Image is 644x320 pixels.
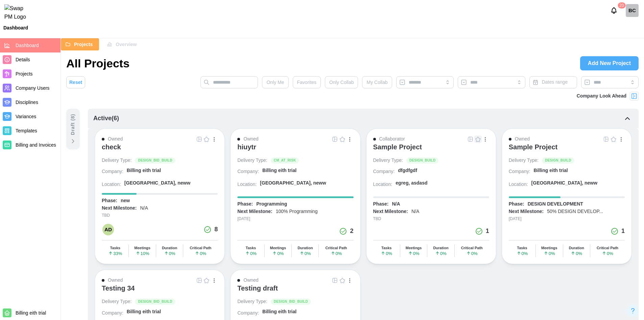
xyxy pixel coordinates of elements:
[272,251,284,256] span: 0 %
[256,201,287,208] div: Programming
[74,39,93,50] span: Projects
[597,246,618,250] div: Critical Path
[362,76,392,88] button: My Collab
[373,208,408,215] div: Next Milestone:
[164,251,175,256] span: 0 %
[16,310,46,316] span: Billing eith trial
[571,251,582,256] span: 0 %
[603,136,609,142] img: Grid Icon
[16,128,37,133] span: Templates
[509,201,524,208] div: Phase:
[580,56,639,70] a: Add New Project
[466,251,478,256] span: 0 %
[517,251,528,256] span: 0 %
[618,2,625,8] div: 20
[467,135,474,143] a: Grid Icon
[517,246,527,250] div: Tasks
[196,136,202,142] img: Grid Icon
[435,251,447,256] span: 0 %
[528,201,583,208] div: DESIGN DEVELOPMENT
[4,4,32,21] img: Swap PM Logo
[61,38,99,50] button: Projects
[108,277,123,284] div: Owned
[602,135,610,143] a: Grid Icon
[204,278,209,283] img: Empty Star
[411,208,419,215] div: N/A
[409,158,435,163] span: DESIGN_BUILD
[102,197,117,204] div: Phase:
[16,142,56,148] span: Billing and Invoices
[379,135,405,143] div: Collaborator
[509,143,558,151] div: Sample Project
[124,180,191,187] div: [GEOGRAPHIC_DATA], neww
[237,143,256,151] div: hiuytr
[373,157,403,164] div: Delivery Type:
[366,77,387,88] span: My Collab
[203,277,210,284] button: Empty Star
[102,143,218,157] a: check
[16,43,39,48] span: Dashboard
[102,284,218,298] a: Testing 34
[237,310,259,317] div: Company:
[190,246,211,250] div: Critical Path
[237,181,257,188] div: Location:
[577,92,626,100] div: Company Look Ahead
[340,136,345,142] img: Empty Star
[102,181,121,188] div: Location:
[392,201,400,208] div: N/A
[102,205,137,212] div: Next Milestone:
[373,181,392,188] div: Location:
[340,278,345,283] img: Empty Star
[102,168,123,175] div: Company:
[162,246,177,250] div: Duration
[196,278,202,283] img: Grid Icon
[69,77,82,88] span: Reset
[608,5,620,16] button: Notifications
[300,251,311,256] span: 0 %
[544,251,555,256] span: 0 %
[138,299,172,304] span: DESIGN_BID_BUILD
[631,93,638,100] img: Project Look Ahead Button
[127,167,218,176] a: Billing eith trial
[237,143,353,157] a: hiuytr
[373,216,489,222] div: TBD
[509,168,530,175] div: Company:
[297,77,317,88] span: Favorites
[468,136,473,142] img: Grid Icon
[626,4,639,17] div: BC
[588,57,631,70] span: Add New Project
[331,135,339,143] button: Grid Icon
[461,246,483,250] div: Critical Path
[373,143,489,157] a: Sample Project
[547,208,603,215] div: 50% DESIGN DEVELOP...
[545,158,571,163] span: DESIGN_BUILD
[325,76,358,88] button: Only Collab
[332,278,338,283] img: Grid Icon
[195,135,203,143] button: Grid Icon
[381,251,392,256] span: 0 %
[102,284,135,292] div: Testing 34
[110,246,120,250] div: Tasks
[195,251,206,256] span: 0 %
[16,100,38,105] span: Disciplines
[486,227,489,236] div: 1
[195,277,203,284] a: Grid Icon
[509,216,625,222] div: [DATE]
[610,135,617,143] button: Empty Star
[325,246,347,250] div: Critical Path
[433,246,448,250] div: Duration
[262,76,288,88] button: Only Me
[621,227,625,236] div: 1
[331,277,339,284] button: Grid Icon
[509,208,544,215] div: Next Milestone:
[102,298,132,305] div: Delivery Type:
[534,167,625,176] a: Billing eith trial
[237,216,353,222] div: [DATE]
[127,308,161,315] div: Billing eith trial
[69,114,77,135] div: Draft ( 8 )
[237,201,253,208] div: Phase:
[332,136,338,142] img: Grid Icon
[602,251,613,256] span: 0 %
